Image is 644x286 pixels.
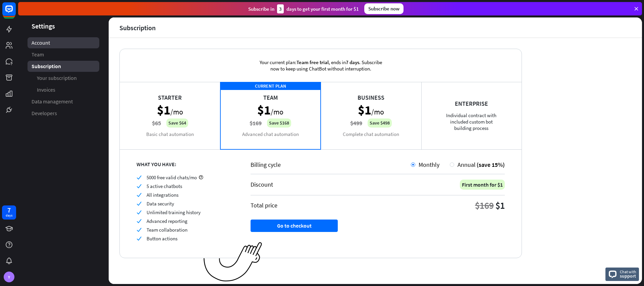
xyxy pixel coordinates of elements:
span: Account [32,39,50,46]
button: Go to checkout [251,220,338,232]
span: Subscription [32,63,61,70]
div: 3 [277,4,284,13]
div: Your current plan: , ends in . Subscribe now to keep using ChatBot without interruption. [249,49,393,82]
div: 7 [7,207,11,213]
div: Subscription [119,24,156,32]
span: support [620,273,636,279]
span: (save 15%) [477,161,505,169]
div: Billing cycle [251,161,411,169]
span: Advanced reporting [147,218,187,224]
span: Button actions [147,235,177,242]
i: check [137,184,142,189]
a: Invoices [28,84,99,95]
span: 5 active chatbots [147,183,182,189]
a: Data management [28,96,99,107]
a: Account [28,37,99,48]
i: check [137,210,142,215]
span: Your subscription [37,75,77,82]
a: Team [28,49,99,60]
header: Settings [18,21,109,31]
i: check [137,219,142,224]
div: $1 [495,199,505,211]
i: check [137,175,142,180]
span: Annual [458,161,476,169]
div: First month for $1 [460,180,505,190]
i: check [137,192,142,197]
span: Chat with [620,269,636,275]
img: ec979a0a656117aaf919.png [204,242,262,282]
i: check [137,201,142,206]
i: check [137,227,142,232]
div: days [6,213,12,218]
span: Team collaboration [147,227,187,233]
span: Data management [32,98,73,105]
span: 5000 free valid chats/mo [147,174,197,181]
div: WHAT YOU HAVE: [137,161,234,168]
div: Subscribe in days to get your first month for $1 [248,4,359,13]
span: Monthly [419,161,439,169]
span: Data security [147,200,174,207]
div: Y [4,272,14,282]
div: Subscribe now [364,3,404,14]
span: Invoices [37,86,55,93]
i: check [137,236,142,241]
span: All integrations [147,192,178,198]
span: Team free trial [297,59,329,65]
a: Your subscription [28,73,99,84]
span: Developers [32,110,57,117]
div: Total price [251,201,277,209]
span: Unlimited training history [147,209,201,216]
div: Discount [251,181,273,188]
button: Open LiveChat chat widget [5,3,25,23]
span: Team [32,51,44,58]
span: 7 days [346,59,359,65]
a: 7 days [2,205,16,220]
div: $169 [475,199,494,211]
a: Developers [28,108,99,119]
